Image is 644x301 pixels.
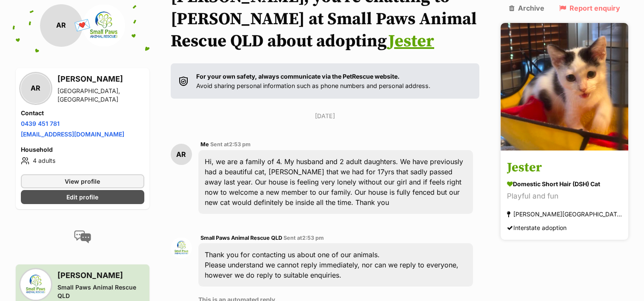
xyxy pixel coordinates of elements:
div: [PERSON_NAME][GEOGRAPHIC_DATA], [GEOGRAPHIC_DATA] [507,209,622,220]
span: Sent at [283,235,324,241]
h4: Contact [21,109,144,117]
div: Domestic Short Hair (DSH) Cat [507,180,622,189]
a: Report enquiry [559,4,620,12]
h4: Household [21,145,144,154]
strong: For your own safety, always communicate via the PetRescue website. [196,73,400,80]
h3: Jester [507,159,622,178]
a: [EMAIL_ADDRESS][DOMAIN_NAME] [21,131,124,138]
div: AR [40,4,83,47]
a: Archive [509,4,544,12]
div: Interstate adoption [507,222,567,234]
a: View profile [21,174,144,188]
span: 2:53 pm [229,141,251,148]
a: 0439 451 781 [21,120,60,127]
div: Small Paws Animal Rescue QLD [57,283,144,300]
span: 2:53 pm [302,235,324,241]
a: Jester [388,31,434,52]
div: [GEOGRAPHIC_DATA], [GEOGRAPHIC_DATA] [57,87,144,104]
a: Edit profile [21,190,144,204]
span: Edit profile [66,193,98,202]
span: 💌 [73,17,92,35]
div: Playful and fun [507,191,622,202]
p: Avoid sharing personal information such as phone numbers and personal address. [196,72,430,90]
div: AR [21,74,51,103]
h3: [PERSON_NAME] [57,270,144,281]
span: Small Paws Animal Rescue QLD [200,235,282,241]
img: conversation-icon-4a6f8262b818ee0b60e3300018af0b2d0b884aa5de6e9bcb8d3d4eeb1a70a7c4.svg [74,230,91,243]
span: Me [200,141,209,148]
img: Small Paws Animal Rescue QLD profile pic [21,270,51,299]
span: Sent at [210,141,251,148]
img: Small Paws Animal Rescue QLD profile pic [171,237,192,258]
h3: [PERSON_NAME] [57,73,144,85]
div: AR [171,144,192,165]
li: 4 adults [21,156,144,166]
span: View profile [65,177,100,186]
img: Jester [501,23,628,150]
div: Thank you for contacting us about one of our animals. Please understand we cannot reply immediate... [198,243,473,287]
img: Small Paws Animal Rescue QLD profile pic [83,4,125,47]
a: Jester Domestic Short Hair (DSH) Cat Playful and fun [PERSON_NAME][GEOGRAPHIC_DATA], [GEOGRAPHIC_... [501,152,628,240]
p: [DATE] [171,111,480,120]
div: Hi, we are a family of 4. My husband and 2 adult daughters. We have previously had a beautiful ca... [198,150,473,214]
